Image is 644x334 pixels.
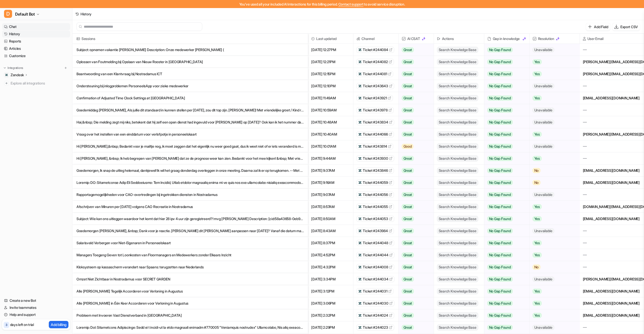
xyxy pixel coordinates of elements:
a: Ticket #243930 [358,156,392,161]
div: [PERSON_NAME][EMAIL_ADDRESS][DOMAIN_NAME] [580,128,644,140]
span: No Gap Found [487,325,513,330]
button: Yes [530,297,576,309]
span: Yes [533,96,542,101]
span: [DATE] 12:10PM [310,80,351,92]
div: [PERSON_NAME][EMAIL_ADDRESS][DOMAIN_NAME] [580,273,644,285]
div: [EMAIL_ADDRESS][DOMAIN_NAME] [580,285,644,297]
span: Search Knowledge Base [437,107,478,113]
a: Ticket #244030 [358,301,393,306]
span: Great [402,265,414,270]
span: Great [402,71,414,76]
a: History [2,30,70,37]
h2: Actions [442,34,454,44]
img: Profile image for Amogh [10,8,20,18]
a: Ticket #244082 [358,59,392,64]
a: Ticket #244031 [358,289,392,294]
span: Ticket #244008 [363,265,388,270]
span: Channel [355,34,396,44]
img: zendesk [358,157,362,160]
p: Subject: opnemen vakantie [PERSON_NAME] Description: Onze medewerker [PERSON_NAME] ( [76,44,304,56]
a: Ticket #244034 [358,277,393,282]
p: Export CSV [620,24,638,29]
button: No Gap Found [484,297,526,309]
div: [EMAIL_ADDRESS][DOMAIN_NAME] [580,92,644,104]
span: Search Knowledge Base [437,71,478,77]
button: Great [399,273,431,285]
h2: User Email [587,34,603,44]
span: Ticket #243984 [363,228,388,233]
span: No [533,265,541,270]
span: [DATE] 3:12PM [310,285,351,297]
button: Export CSV [612,23,640,30]
button: No Gap Found [484,56,526,68]
img: zendesk [358,120,362,124]
span: No Gap Found [487,96,513,101]
span: Ticket #244053 [363,216,388,221]
a: Ticket #243643 [358,83,392,89]
span: Ticket #243834 [363,120,388,125]
p: Confirmation of Adjusted Time Clock Settings at [GEOGRAPHIC_DATA] [76,92,304,104]
button: Yes [530,152,576,164]
span: Great [402,301,414,306]
span: Yes [533,240,542,245]
span: Great [402,289,414,294]
span: Ticket #244031 [363,289,387,294]
span: Great [402,325,414,330]
span: Great [402,132,414,137]
p: Goedemiddag [PERSON_NAME], Als jullie dit standaard in kunnen stellen per [DATE], zou dit top zij... [76,104,304,116]
span: Ticket #244066 [363,132,388,137]
button: Good [399,140,431,152]
img: zendesk [358,181,362,184]
a: Ticket #243984 [358,228,392,233]
a: Ticket #244023 [358,325,392,330]
button: Great [399,261,431,273]
button: No Gap Found [484,321,526,333]
button: Great [399,164,431,177]
span: Great [402,192,414,197]
button: No Gap Found [484,261,526,273]
button: No Gap Found [484,164,526,177]
div: [PERSON_NAME][EMAIL_ADDRESS][DOMAIN_NAME] [580,68,644,80]
p: Vraag over het instellen van een einddatum voor verlofpotje in personeelskaart [76,128,304,140]
button: Messages [50,157,101,177]
button: Great [399,152,431,164]
span: Great [402,83,414,89]
button: Great [399,92,431,104]
span: [DATE] 12:21PM [310,56,351,68]
span: No Gap Found [487,71,513,76]
span: Ticket #243921 [363,96,387,101]
a: Ticket #243978 [358,108,392,113]
span: No Gap Found [487,132,513,137]
span: Yes [533,289,542,294]
img: expand menu [3,66,7,70]
span: [DATE] 3:34PM [310,273,351,285]
button: No Gap Found [484,128,526,140]
a: Chat [2,23,70,30]
span: [DATE] 2:32PM [310,309,351,321]
a: Customize [2,52,70,59]
span: [DATE] 9:37AM [310,164,351,177]
span: [DATE] 4:52PM [310,249,351,261]
button: Great [399,80,431,92]
button: No Gap Found [484,152,526,164]
span: Ticket #244030 [363,301,388,306]
a: Ticket #244048 [358,240,392,245]
img: zendesk [358,326,362,329]
button: Great [399,309,431,321]
img: zendesk [358,96,362,100]
span: Yes [533,132,542,137]
img: zendesk [358,302,362,305]
span: No Gap Found [487,240,513,245]
span: Yes [533,216,542,221]
button: Yes [530,213,576,225]
div: Send us a message [10,63,84,69]
div: Gap in knowledge [486,34,527,44]
a: Ticket #243834 [358,120,392,125]
span: Ticket #244081 [363,71,387,76]
button: Great [399,237,431,249]
button: Add Field [586,23,610,30]
button: No [530,177,576,189]
span: Yes [533,156,542,161]
span: Ticket #243930 [363,156,388,161]
a: Ticket #244084 [358,47,392,52]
